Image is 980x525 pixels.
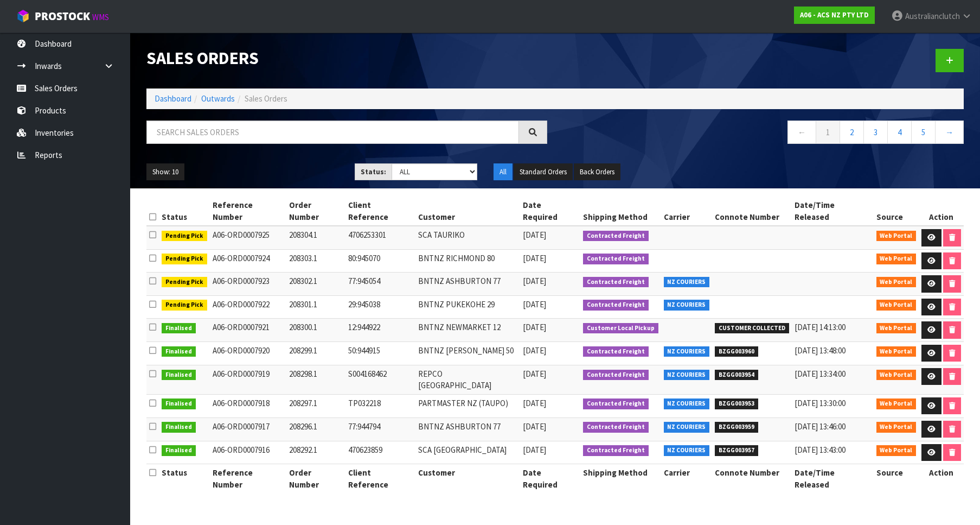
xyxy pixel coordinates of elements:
strong: Status: [361,167,386,176]
span: NZ COURIERS [664,300,710,311]
td: BNTNZ [PERSON_NAME] 50 [415,341,520,365]
td: SCA TAURIKO [415,226,520,249]
span: Pending Pick [162,300,207,311]
button: All [494,163,513,181]
span: [DATE] 13:48:00 [795,345,846,356]
button: Show: 10 [146,163,184,181]
span: Finalised [162,445,196,456]
span: [DATE] [523,398,546,408]
button: Standard Orders [514,163,573,181]
td: BNTNZ PUKEKOHE 29 [415,295,520,319]
td: 208292.1 [286,441,345,464]
th: Date Required [520,464,580,493]
td: S004168462 [345,365,415,394]
td: TP032218 [345,394,415,418]
td: 208304.1 [286,226,345,249]
span: [DATE] 13:30:00 [795,398,846,408]
th: Client Reference [345,464,415,493]
strong: A06 - ACS NZ PTY LTD [800,10,869,20]
a: 3 [863,121,888,144]
span: ProStock [35,9,90,23]
span: Web Portal [876,300,917,311]
td: A06-ORD0007921 [210,319,287,342]
th: Client Reference [345,197,415,226]
th: Status [159,197,210,226]
span: NZ COURIERS [664,370,710,381]
td: BNTNZ ASHBURTON 77 [415,418,520,441]
td: A06-ORD0007917 [210,418,287,441]
span: BZGG003953 [715,399,758,409]
span: Contracted Freight [583,370,649,381]
span: Pending Pick [162,231,207,242]
span: Pending Pick [162,277,207,288]
th: Date Required [520,197,580,226]
span: Finalised [162,323,196,334]
span: Web Portal [876,231,917,242]
span: Web Portal [876,346,917,357]
td: 80:945070 [345,249,415,273]
input: Search sales orders [146,121,519,144]
td: A06-ORD0007919 [210,365,287,394]
td: PARTMASTER NZ (TAUPO) [415,394,520,418]
span: [DATE] [523,345,546,356]
th: Customer [415,464,520,493]
td: 77:945054 [345,273,415,296]
span: [DATE] [523,299,546,309]
span: Contracted Freight [583,422,649,433]
span: Finalised [162,346,196,357]
th: Reference Number [210,197,287,226]
th: Customer [415,197,520,226]
span: Contracted Freight [583,231,649,242]
td: BNTNZ RICHMOND 80 [415,249,520,273]
td: BNTNZ NEWMARKET 12 [415,319,520,342]
td: 208299.1 [286,341,345,365]
td: A06-ORD0007918 [210,394,287,418]
td: A06-ORD0007920 [210,341,287,365]
span: NZ COURIERS [664,399,710,409]
th: Carrier [661,197,713,226]
th: Source [874,464,919,493]
a: 2 [840,121,864,144]
span: [DATE] 13:43:00 [795,445,846,455]
img: cube-alt.png [16,9,30,23]
span: Web Portal [876,370,917,381]
td: REPCO [GEOGRAPHIC_DATA] [415,365,520,394]
span: Contracted Freight [583,300,649,311]
th: Date/Time Released [792,464,874,493]
td: A06-ORD0007925 [210,226,287,249]
td: 208303.1 [286,249,345,273]
span: Customer Local Pickup [583,323,658,334]
span: Finalised [162,370,196,381]
th: Order Number [286,464,345,493]
a: 1 [816,121,840,144]
span: [DATE] [523,276,546,286]
span: NZ COURIERS [664,422,710,433]
td: 208300.1 [286,319,345,342]
th: Shipping Method [580,197,661,226]
span: NZ COURIERS [664,445,710,456]
th: Connote Number [712,464,792,493]
span: [DATE] [523,369,546,379]
span: [DATE] [523,230,546,240]
span: Sales Orders [245,93,287,104]
td: SCA [GEOGRAPHIC_DATA] [415,441,520,464]
span: Web Portal [876,254,917,264]
span: BZGG003959 [715,422,758,433]
span: Pending Pick [162,254,207,264]
td: 4706253301 [345,226,415,249]
th: Date/Time Released [792,197,874,226]
span: Web Portal [876,399,917,409]
td: 29:945038 [345,295,415,319]
span: Contracted Freight [583,254,649,264]
span: Australianclutch [905,11,960,21]
span: BZGG003954 [715,370,758,381]
span: [DATE] [523,253,546,263]
span: Web Portal [876,323,917,334]
td: A06-ORD0007916 [210,441,287,464]
span: [DATE] [523,445,546,455]
td: A06-ORD0007923 [210,273,287,296]
span: Contracted Freight [583,445,649,456]
th: Carrier [661,464,713,493]
span: BZGG003957 [715,445,758,456]
th: Status [159,464,210,493]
